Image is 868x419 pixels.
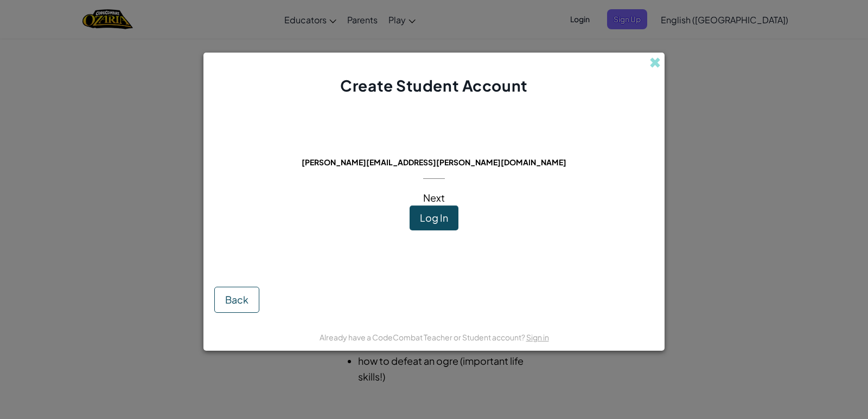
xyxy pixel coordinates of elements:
span: Back [225,293,248,306]
span: This email is already in use: [358,142,511,154]
button: Log In [410,205,458,230]
span: Next [423,191,445,204]
span: Create Student Account [340,76,527,95]
span: Log In [420,211,448,224]
a: Sign in [526,332,549,342]
span: Already have a CodeCombat Teacher or Student account? [320,332,526,342]
button: Back [214,287,259,313]
span: [PERSON_NAME][EMAIL_ADDRESS][PERSON_NAME][DOMAIN_NAME] [302,157,566,167]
